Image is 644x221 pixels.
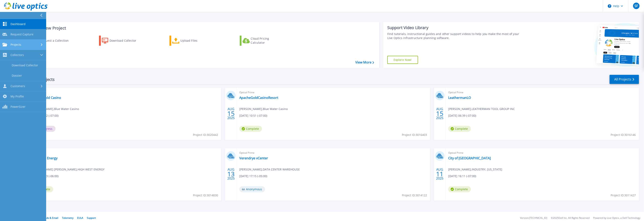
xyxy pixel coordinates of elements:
span: SF [634,4,638,7]
span: Complete [239,126,262,132]
a: View More [355,60,374,64]
span: Complete [448,126,471,132]
span: Optical Prime [239,151,428,155]
a: Telemetry [62,216,73,220]
a: ApacheGoldCasinoResort [239,96,278,100]
span: [PERSON_NAME] , INDUSTRY, [US_STATE] [448,167,502,172]
a: Support [87,216,96,220]
div: AUG 2025 [436,106,444,121]
span: Project ID: 3011427 [611,193,636,198]
span: My Profile [11,95,24,98]
span: 15 [436,112,444,115]
li: © 2025 Dell Inc. All Rights Reserved [551,217,590,219]
span: [PERSON_NAME] , LEATHERMAN TOOL GROUP INC [448,107,515,111]
span: Project ID: 3016146 [611,133,636,137]
a: Cloud Pricing Calculator [240,36,285,46]
a: Upload Files [169,36,215,46]
span: [DATE] 16:11 (-07:00) [448,174,476,178]
span: Optical Prime [239,90,428,95]
a: High West Energy [31,156,57,160]
span: [PERSON_NAME] , Blue Water Casino [239,107,288,111]
span: Anonymous [239,186,265,192]
div: Upload Files [180,37,213,45]
span: Project ID: 3016403 [402,133,427,137]
span: [DATE] 06:39 (-07:00) [448,113,476,118]
span: [DATE] 10:51 (-07:00) [239,113,267,118]
a: All Projects [610,75,639,84]
div: AUG 2025 [436,167,444,181]
span: 13 [227,172,235,176]
div: Cloud Pricing Calculator [251,37,283,45]
span: 11 [436,172,444,176]
h3: Start a New Project [29,26,374,30]
span: Project ID: 3014122 [402,193,427,198]
span: [PERSON_NAME] , DATA CENTER WAREHOUSE [239,167,300,172]
span: [PERSON_NAME] [PERSON_NAME] , HIGH WEST ENERGY [31,167,104,172]
a: Ads & Email [45,216,58,220]
span: Customers [11,84,25,88]
div: AUG 2025 [227,167,235,181]
a: EULA [77,216,83,220]
div: Find tutorials, instructional guides and other support videos to help you make the most of your L... [387,32,521,40]
li: Version: [TECHNICAL_ID] [520,217,547,219]
span: Optical Prime [31,151,219,155]
span: Optical Prime [448,90,637,95]
a: Request a Collection [29,36,74,46]
span: 15 [227,112,235,115]
a: City of [GEOGRAPHIC_DATA] [448,156,491,160]
div: Download Collector [110,37,142,45]
span: Dashboard [11,22,26,26]
div: Support Video Library [387,25,521,30]
li: Powered by Live Optics, a Dell Technology [593,217,640,219]
span: Optical Prime [31,90,219,95]
span: Project ID: 3014830 [193,193,218,198]
a: Verendrye vCenter [239,156,268,160]
span: Projects [11,43,21,47]
span: PowerSizer [11,105,26,109]
span: Complete [448,186,471,192]
span: Optical Prime [448,151,637,155]
a: Explore Now! [387,56,418,64]
div: Request a Collection [40,37,73,45]
a: LeathermanLO [448,96,471,100]
span: Collectors [11,53,24,57]
span: [PERSON_NAME] , Blue Water Casino [31,107,79,111]
a: Download Collector [99,36,144,46]
span: [DATE] 17:15 (-05:00) [239,174,267,178]
span: Project ID: 3020442 [193,133,218,137]
span: Request Capture [11,33,33,36]
div: AUG 2025 [227,106,235,121]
